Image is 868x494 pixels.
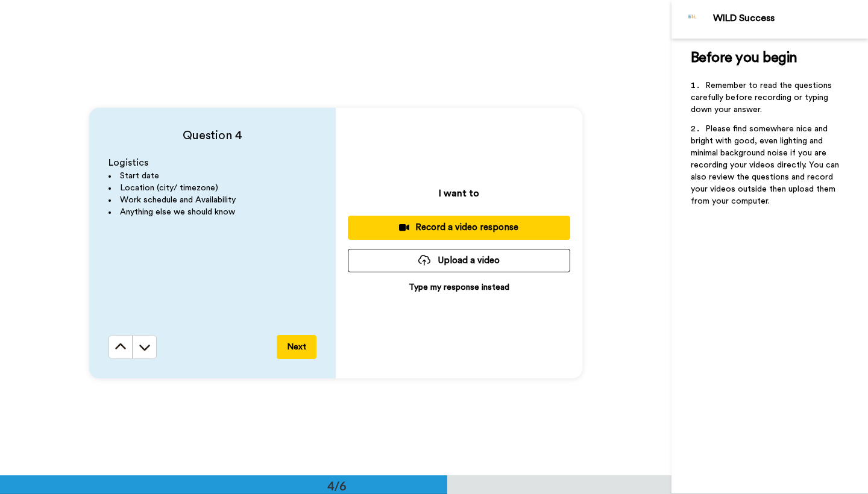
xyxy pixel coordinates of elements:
span: Work schedule and Availability [120,196,236,204]
span: Location (city/ timezone) [120,184,218,192]
span: Anything else we should know [120,208,235,216]
div: 4/6 [308,477,366,494]
span: Remember to read the questions carefully before recording or typing down your answer. [691,81,834,114]
span: Start date [120,172,159,180]
span: Please find somewhere nice and bright with good, even lighting and minimal background noise if yo... [691,125,841,205]
span: Before you begin [691,51,797,65]
span: Logistics [108,158,148,167]
h4: Question 4 [108,127,316,144]
button: Record a video response [348,216,570,239]
button: Upload a video [348,249,570,272]
p: I want to [439,186,479,201]
button: Next [277,335,316,359]
p: Type my response instead [409,281,509,293]
div: Record a video response [357,221,561,234]
div: WILD Success [713,13,867,24]
img: Profile Image [678,5,707,34]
